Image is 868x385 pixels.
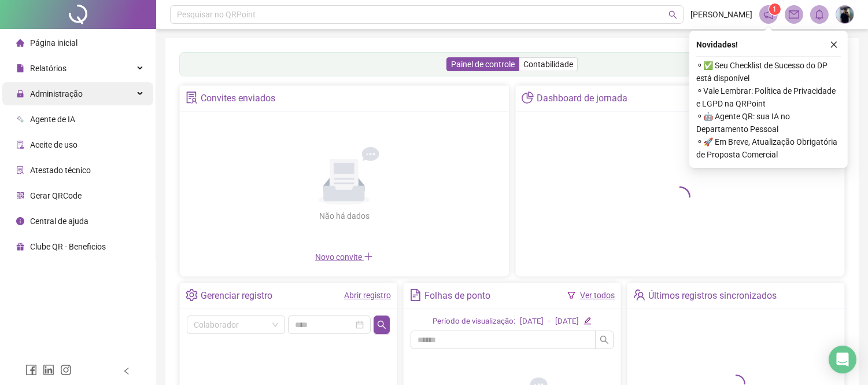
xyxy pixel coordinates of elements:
[696,38,738,51] span: Novidades !
[16,217,24,225] span: info-circle
[16,90,24,98] span: lock
[829,346,856,373] div: Open Intercom Messenger
[600,335,609,344] span: search
[690,8,752,21] span: [PERSON_NAME]
[25,364,37,376] span: facebook
[30,217,88,226] span: Central de ajuda
[16,166,24,174] span: solution
[30,166,91,175] span: Atestado técnico
[30,242,106,251] span: Clube QR - Beneficios
[186,289,198,301] span: setting
[16,192,24,200] span: qrcode
[60,364,72,376] span: instagram
[769,3,781,15] sup: 1
[523,60,573,69] span: Contabilidade
[537,89,627,108] div: Dashboard de jornada
[186,91,198,104] span: solution
[580,291,615,300] a: Ver todos
[30,64,67,73] span: Relatórios
[30,89,83,98] span: Administração
[201,286,272,306] div: Gerenciar registro
[424,286,490,306] div: Folhas de ponto
[696,85,841,110] span: ⚬ Vale Lembrar: Política de Privacidade e LGPD na QRPoint
[30,140,77,149] span: Aceite de uso
[30,38,77,47] span: Página inicial
[30,115,75,124] span: Agente de IA
[583,317,591,324] span: edit
[696,110,841,135] span: ⚬ 🤖 Agente QR: sua IA no Departamento Pessoal
[696,59,841,85] span: ⚬ ✅ Seu Checklist de Sucesso do DP está disponível
[16,39,24,47] span: home
[123,367,131,375] span: left
[201,89,275,108] div: Convites enviados
[836,6,854,23] img: 88202
[548,316,551,328] div: -
[830,41,838,49] span: close
[291,210,397,222] div: Não há dados
[814,9,825,20] span: bell
[555,316,579,328] div: [DATE]
[773,5,777,13] span: 1
[567,291,575,299] span: filter
[451,60,515,69] span: Painel de controle
[670,186,690,207] span: loading
[522,91,534,104] span: pie-chart
[377,320,386,329] span: search
[648,286,777,306] div: Últimos registros sincronizados
[364,252,373,261] span: plus
[16,64,24,72] span: file
[520,316,544,328] div: [DATE]
[789,9,799,20] span: mail
[16,141,24,149] span: audit
[433,316,515,328] div: Período de visualização:
[696,135,841,161] span: ⚬ 🚀 Em Breve, Atualização Obrigatória de Proposta Comercial
[30,191,82,200] span: Gerar QRCode
[763,9,774,20] span: notification
[16,243,24,251] span: gift
[315,252,373,262] span: Novo convite
[633,289,645,301] span: team
[344,291,391,300] a: Abrir registro
[668,10,677,19] span: search
[409,289,422,301] span: file-text
[43,364,54,376] span: linkedin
